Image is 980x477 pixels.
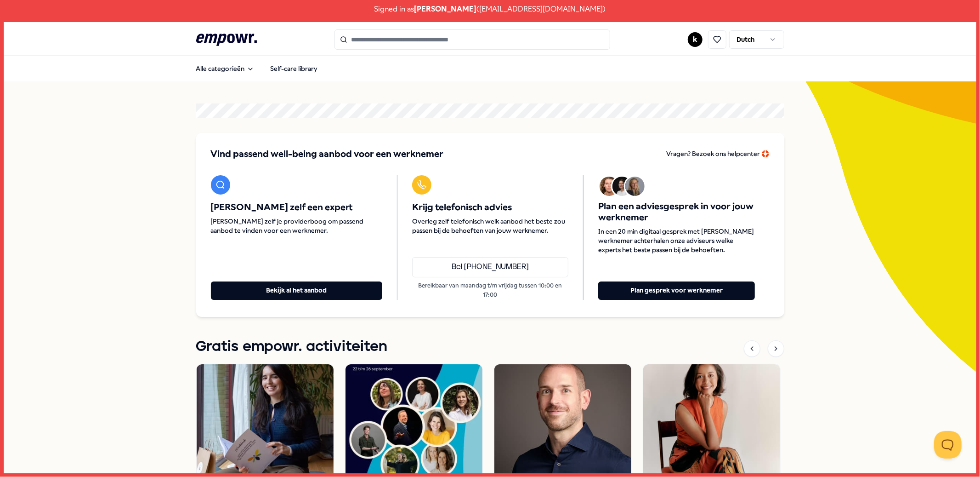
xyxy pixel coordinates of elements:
[414,3,477,15] span: [PERSON_NAME]
[934,431,962,459] iframe: Help Scout Beacon - Open
[263,59,325,78] a: Self-care library
[189,59,325,78] nav: Main
[211,282,382,300] button: Bekijk al het aanbod
[598,201,754,223] span: Plan een adviesgesprek in voor jouw werknemer
[189,59,261,78] button: Alle categorieën
[667,148,770,161] a: Vragen? Bezoek ons helpcenter 🛟
[598,227,754,254] span: In een 20 min digitaal gesprek met [PERSON_NAME] werknemer achterhalen onze adviseurs welke exper...
[412,257,568,277] a: Bel [PHONE_NUMBER]
[412,202,568,213] span: Krijg telefonisch advies
[598,282,754,300] button: Plan gesprek voor werknemer
[412,217,568,235] span: Overleg zelf telefonisch welk aanbod het beste zou passen bij de behoeften van jouw werknemer.
[211,217,382,235] span: [PERSON_NAME] zelf je providerboog om passend aanbod te vinden voor een werknemer.
[196,335,388,358] h1: Gratis empowr. activiteiten
[612,177,632,196] img: Avatar
[667,150,770,157] span: Vragen? Bezoek ons helpcenter 🛟
[211,148,444,161] span: Vind passend well-being aanbod voor een werknemer
[412,281,568,300] p: Bereikbaar van maandag t/m vrijdag tussen 10:00 en 17:00
[625,177,645,196] img: Avatar
[334,29,610,50] input: Search for products, categories or subcategories
[211,202,382,213] span: [PERSON_NAME] zelf een expert
[600,177,619,196] img: Avatar
[688,32,702,47] button: k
